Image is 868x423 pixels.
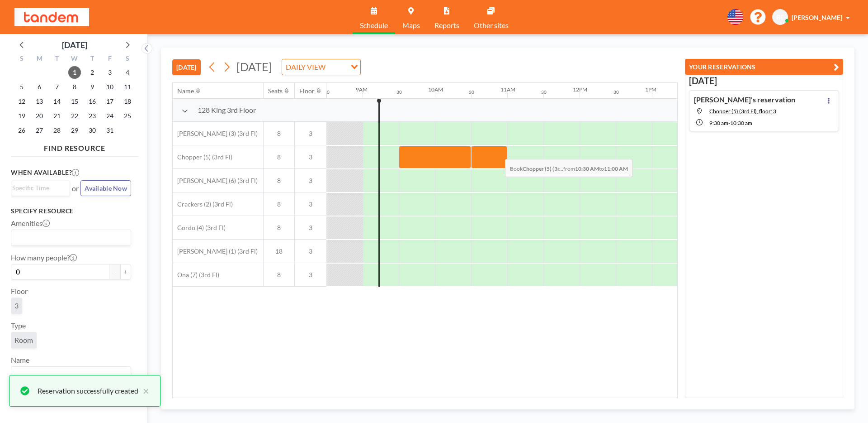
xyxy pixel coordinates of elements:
span: 8 [264,200,294,208]
span: Friday, October 10, 2025 [104,81,116,93]
div: 30 [469,89,474,95]
label: Amenities [11,219,50,228]
span: Wednesday, October 22, 2025 [68,110,81,122]
div: T [48,53,66,65]
span: Wednesday, October 8, 2025 [68,81,81,93]
span: [DATE] [236,60,272,73]
div: 1PM [645,86,656,93]
span: Sunday, October 5, 2025 [15,81,28,93]
span: Monday, October 13, 2025 [33,95,46,108]
div: T [83,53,101,65]
div: W [66,53,84,65]
button: close [138,385,149,396]
button: + [120,264,131,279]
span: Thursday, October 16, 2025 [86,95,99,108]
span: 8 [264,177,294,185]
div: 12PM [573,86,587,93]
span: Sunday, October 19, 2025 [15,110,28,122]
div: F [101,53,118,65]
span: [PERSON_NAME] (3) (3rd Fl) [173,130,258,138]
label: Floor [11,287,28,296]
div: Search for option [11,181,70,195]
span: Maps [402,22,420,29]
span: 3 [295,130,326,138]
span: Monday, October 20, 2025 [33,110,46,122]
span: 3 [295,177,326,185]
span: Wednesday, October 15, 2025 [68,95,81,108]
span: Saturday, October 25, 2025 [121,110,134,122]
span: Ona (7) (3rd Fl) [173,271,219,279]
span: 128 King 3rd Floor [198,106,256,115]
span: 3 [295,224,326,232]
label: Name [11,356,29,365]
div: Name [177,87,194,95]
span: Wednesday, October 29, 2025 [68,124,81,137]
span: - [728,120,730,126]
div: S [118,53,136,65]
span: or [72,184,79,193]
span: Friday, October 17, 2025 [104,95,116,108]
span: Schedule [360,22,388,29]
div: 10AM [428,86,443,93]
span: 3 [295,271,326,279]
input: Search for option [12,369,126,380]
span: Saturday, October 4, 2025 [121,66,134,79]
button: Available Now [80,180,131,196]
span: 8 [264,271,294,279]
div: Reservation successfully created [38,385,138,396]
b: 11:00 AM [604,165,628,172]
span: Thursday, October 23, 2025 [86,110,99,122]
span: Tuesday, October 21, 2025 [51,110,63,122]
span: 3 [295,200,326,208]
span: Friday, October 31, 2025 [104,124,116,137]
div: 30 [396,89,402,95]
button: YOUR RESERVATIONS [685,59,843,75]
span: Friday, October 24, 2025 [104,110,116,122]
span: Sunday, October 12, 2025 [15,95,28,108]
span: Book from to [505,159,633,177]
span: 8 [264,224,294,232]
span: [PERSON_NAME] (1) (3rd Fl) [173,247,258,255]
span: Chopper (5) (3rd Fl), floor: 3 [709,108,776,115]
span: [PERSON_NAME] (6) (3rd Fl) [173,177,258,185]
h3: [DATE] [689,75,839,87]
span: Thursday, October 9, 2025 [86,81,99,93]
span: Gordo (4) (3rd Fl) [173,224,226,232]
span: 3 [295,247,326,255]
span: Available Now [85,184,127,192]
span: 8 [264,153,294,161]
input: Search for option [328,61,345,73]
b: Chopper (5) (3r... [523,165,563,172]
h4: [PERSON_NAME]'s reservation [694,95,795,104]
span: Other sites [474,22,509,29]
span: Saturday, October 18, 2025 [121,95,134,108]
div: Search for option [11,367,131,382]
span: Wednesday, October 1, 2025 [68,66,81,79]
span: BE [776,13,784,21]
div: Search for option [11,230,131,245]
span: 3 [295,153,326,161]
h3: Specify resource [11,207,131,215]
span: 3 [14,301,19,310]
span: Monday, October 27, 2025 [33,124,46,137]
span: Tuesday, October 28, 2025 [51,124,63,137]
h4: FIND RESOURCE [11,140,138,153]
span: 18 [264,247,294,255]
span: 9:30 AM [709,120,728,126]
input: Search for option [12,183,65,193]
div: 9AM [356,86,368,93]
span: Thursday, October 2, 2025 [86,66,99,79]
input: Search for option [12,232,126,244]
div: 30 [541,89,547,95]
div: 30 [613,89,619,95]
span: Crackers (2) (3rd Fl) [173,200,233,208]
div: M [31,53,48,65]
span: Tuesday, October 14, 2025 [51,95,63,108]
img: organization-logo [14,8,89,26]
span: 10:30 AM [730,120,752,126]
div: [DATE] [62,38,87,51]
span: Monday, October 6, 2025 [33,81,46,93]
label: How many people? [11,253,77,262]
div: Seats [268,87,283,95]
div: Floor [299,87,315,95]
